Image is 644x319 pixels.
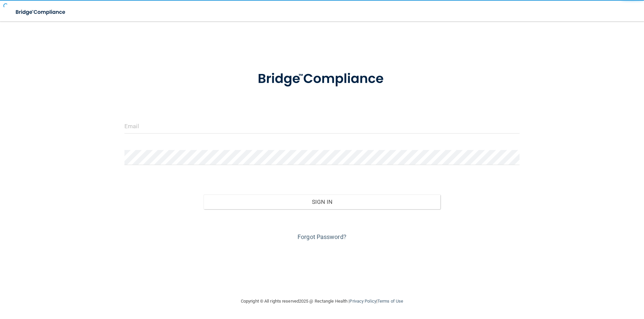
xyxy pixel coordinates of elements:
input: Email [124,118,520,134]
img: bridge_compliance_login_screen.278c3ca4.svg [10,5,72,19]
img: bridge_compliance_login_screen.278c3ca4.svg [244,62,400,96]
a: Privacy Policy [350,299,376,304]
button: Sign In [204,194,441,209]
a: Forgot Password? [298,233,346,240]
div: Copyright © All rights reserved 2025 @ Rectangle Health | | [200,291,444,312]
a: Terms of Use [377,299,403,304]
